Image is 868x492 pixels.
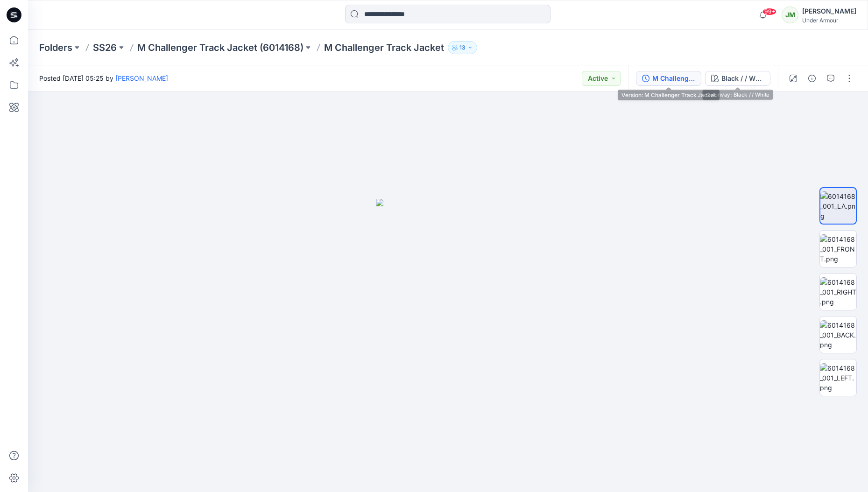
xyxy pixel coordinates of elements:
[802,6,856,17] div: [PERSON_NAME]
[820,191,856,221] img: 6014168_001_LA.png
[39,41,72,54] a: Folders
[762,8,776,15] span: 99+
[137,41,303,54] a: M Challenger Track Jacket (6014168)
[636,71,701,86] button: M Challenger Track Jacket
[820,363,856,393] img: 6014168_001_LEFT.png
[820,277,856,307] img: 6014168_001_RIGHT.png
[802,17,856,24] div: Under Armour
[39,73,168,83] span: Posted [DATE] 05:25 by
[115,74,168,82] a: [PERSON_NAME]
[782,7,798,23] div: JM
[93,41,117,54] a: SS26
[820,320,856,350] img: 6014168_001_BACK.png
[324,41,444,54] p: M Challenger Track Jacket
[459,42,466,53] p: 13
[705,71,770,86] button: Black / / White
[448,41,477,54] button: 13
[820,234,856,264] img: 6014168_001_FRONT.png
[721,73,764,84] div: Black / / White
[652,73,695,84] div: M Challenger Track Jacket
[376,199,521,492] img: eyJhbGciOiJIUzI1NiIsImtpZCI6IjAiLCJzbHQiOiJzZXMiLCJ0eXAiOiJKV1QifQ.eyJkYXRhIjp7InR5cGUiOiJzdG9yYW...
[804,71,819,86] button: Details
